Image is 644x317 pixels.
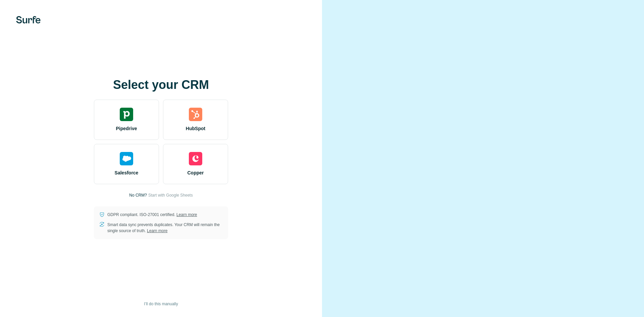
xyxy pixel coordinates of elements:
p: No CRM? [129,192,147,198]
img: Surfe's logo [16,16,41,23]
span: HubSpot [186,125,205,132]
a: Learn more [147,228,167,233]
img: hubspot's logo [189,108,202,121]
h1: Select your CRM [94,78,228,92]
img: pipedrive's logo [120,108,133,121]
span: I’ll do this manually [144,301,178,307]
img: salesforce's logo [120,152,133,165]
a: Learn more [176,212,197,217]
span: Copper [187,169,204,176]
span: Pipedrive [116,125,137,132]
img: copper's logo [189,152,202,165]
span: Salesforce [115,169,139,176]
button: I’ll do this manually [139,299,182,309]
p: Smart data sync prevents duplicates. Your CRM will remain the single source of truth. [107,222,223,234]
button: Start with Google Sheets [148,192,193,198]
p: GDPR compliant. ISO-27001 certified. [107,212,197,218]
